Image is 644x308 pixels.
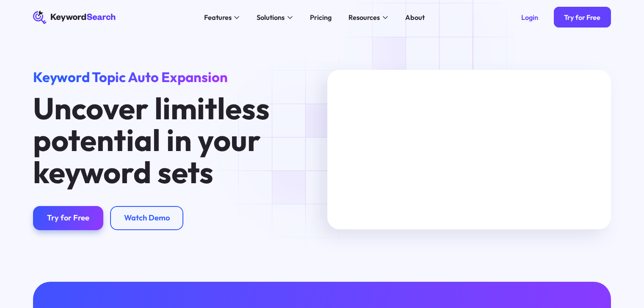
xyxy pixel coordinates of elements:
[348,12,380,23] div: Resources
[257,12,285,23] div: Solutions
[511,7,548,27] a: Login
[204,12,232,23] div: Features
[47,213,89,223] div: Try for Free
[400,11,430,25] a: About
[124,213,170,223] div: Watch Demo
[327,70,611,229] iframe: MKTG_Keyword Search Manuel Search Tutorial_040623
[554,7,611,27] a: Try for Free
[564,13,600,22] div: Try for Free
[33,206,103,230] a: Try for Free
[304,11,337,25] a: Pricing
[521,13,538,22] div: Login
[33,93,282,189] h1: Uncover limitless potential in your keyword sets
[405,12,425,23] div: About
[310,12,332,23] div: Pricing
[33,68,228,85] span: Keyword Topic Auto Expansion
